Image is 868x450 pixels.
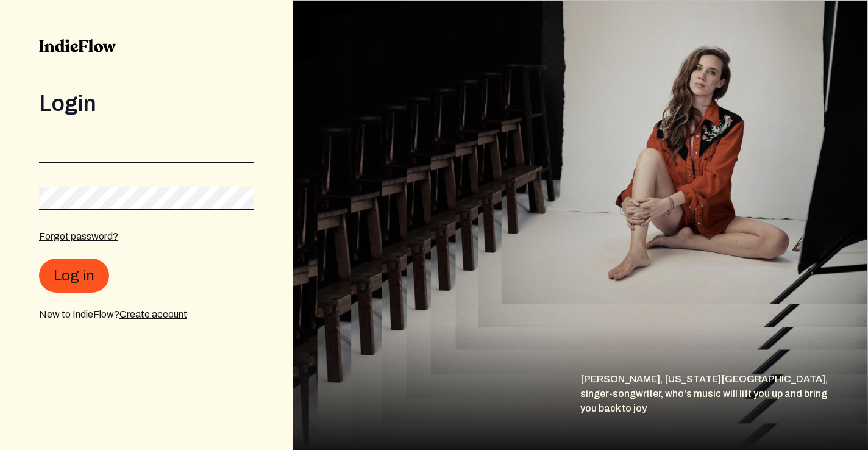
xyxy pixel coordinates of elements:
div: [PERSON_NAME], [US_STATE][GEOGRAPHIC_DATA], singer-songwriter, who's music will lift you up and b... [580,372,868,450]
a: Create account [119,309,187,320]
div: New to IndieFlow? [39,307,254,322]
button: Log in [39,259,109,293]
a: Forgot password? [39,231,118,241]
div: Login [39,91,254,116]
img: indieflow-logo-black.svg [39,39,116,52]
